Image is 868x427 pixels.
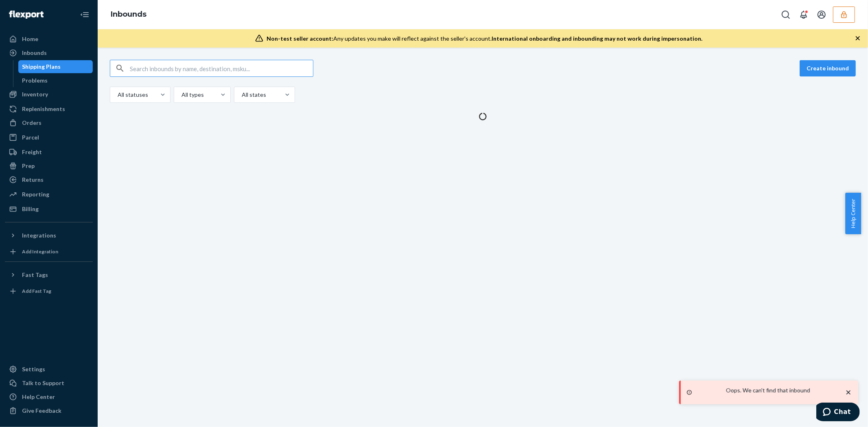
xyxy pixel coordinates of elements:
button: Help Center [845,193,861,234]
div: Add Fast Tag [22,288,51,294]
a: Inventory [5,88,93,101]
a: Shipping Plans [18,60,93,73]
a: Billing [5,203,93,216]
button: Open Search Box [778,7,794,23]
a: Inbounds [111,10,146,19]
a: Help Center [5,390,93,403]
div: Integrations [22,231,56,240]
img: Flexport logo [9,11,44,19]
a: Add Fast Tag [5,285,93,298]
span: International onboarding and inbounding may not work during impersonation. [492,35,702,42]
div: Freight [22,148,42,156]
input: All states [241,91,242,99]
div: Home [22,35,38,43]
button: Create inbound [800,60,856,76]
svg: close toast [844,388,853,396]
a: Returns [5,173,93,186]
div: Reporting [22,190,49,198]
a: Prep [5,159,93,172]
div: Inbounds [22,49,47,57]
a: Inbounds [5,46,93,59]
a: Problems [18,74,93,87]
input: All statuses [117,91,118,99]
div: Fast Tags [22,271,48,279]
a: Replenishments [5,102,93,115]
button: Open notifications [796,7,812,23]
button: Open account menu [813,7,830,23]
div: Orders [22,119,42,127]
iframe: Opens a widget where you can chat to one of our agents [816,403,860,423]
a: Parcel [5,131,93,144]
button: Close Navigation [77,7,93,23]
button: Integrations [5,229,93,242]
a: Home [5,33,93,46]
div: Replenishments [22,105,65,113]
button: Give Feedback [5,404,93,417]
p: Oops. We can't find that inbound [726,386,811,394]
div: Add Integration [22,248,58,255]
div: Shipping Plans [22,63,61,71]
button: Talk to Support [5,377,93,390]
input: Search inbounds by name, destination, msku... [130,60,313,76]
button: Fast Tags [5,268,93,281]
div: Settings [22,365,45,373]
a: Settings [5,363,93,376]
a: Add Integration [5,245,93,258]
div: Parcel [22,133,39,142]
div: Billing [22,205,39,213]
span: Non-test seller account: [267,35,333,42]
div: Inventory [22,90,48,98]
div: Prep [22,162,35,170]
a: Orders [5,116,93,129]
div: Give Feedback [22,407,61,415]
a: Freight [5,146,93,159]
ol: breadcrumbs [104,3,153,26]
div: Talk to Support [22,379,64,387]
a: Reporting [5,188,93,201]
div: Problems [22,76,48,85]
div: Any updates you make will reflect against the seller's account. [267,35,702,43]
div: Returns [22,176,44,184]
input: All types [181,91,181,99]
div: Help Center [22,393,55,401]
